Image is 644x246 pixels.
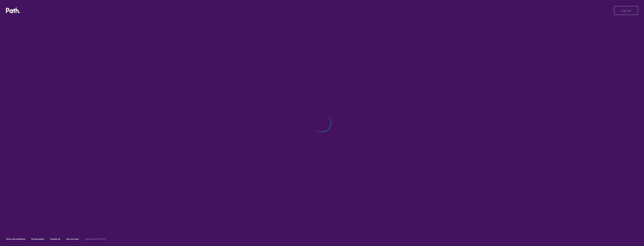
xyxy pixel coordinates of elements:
[50,238,60,240] a: Contact Us
[6,238,25,240] a: Terms and conditions
[621,9,631,12] span: Log out
[31,238,44,240] a: Privacy policy
[85,238,106,240] h6: Copyright © Path 2018
[66,238,79,240] a: Join our team
[614,6,638,15] button: Log out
